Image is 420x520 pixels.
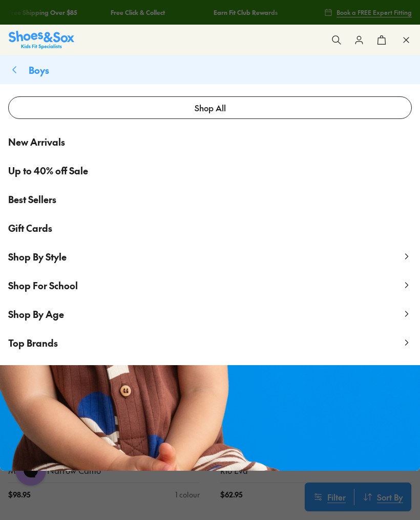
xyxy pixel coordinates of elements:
span: Shop For School [8,279,78,292]
div: 1 colour [175,489,200,500]
span: Up to 40% off Sale [8,164,88,177]
button: Sort By [354,489,411,505]
span: Sort By [377,491,403,503]
span: Shop By Style [8,250,67,263]
span: $ 98.95 [8,489,30,500]
span: Gift Cards [8,221,52,235]
a: Shop All [8,96,412,119]
span: Boys [29,64,49,76]
img: SNS_Logo_Responsive.svg [9,31,74,49]
span: Best Sellers [8,192,56,206]
button: Open gorgias live chat [5,4,36,34]
span: Top Brands [8,336,58,349]
span: Book a FREE Expert Fitting [337,8,412,17]
span: Shop By Age [8,308,64,321]
span: $ 62.95 [220,489,242,500]
a: Book a FREE Expert Fitting [324,3,412,22]
button: Filter [305,489,354,505]
a: Shoes & Sox [9,31,74,49]
span: New Arrivals [8,135,65,149]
